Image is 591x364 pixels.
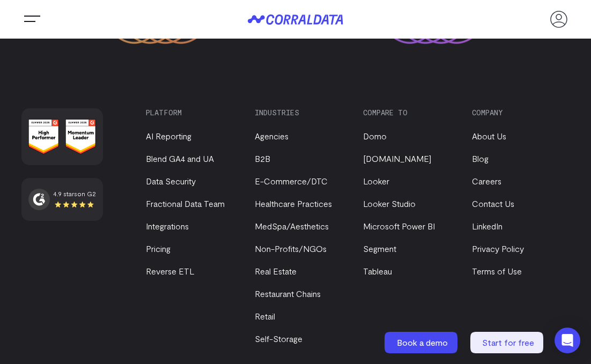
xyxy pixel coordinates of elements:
[555,328,580,353] div: Open Intercom Messenger
[255,176,328,186] a: E-Commerce/DTC
[397,337,448,347] span: Book a demo
[472,108,570,117] h3: Company
[255,311,275,321] a: Retail
[470,332,545,353] a: Start for free
[255,243,327,254] a: Non-Profits/NGOs
[472,243,524,254] a: Privacy Policy
[363,221,435,231] a: Microsoft Power BI
[146,198,225,209] a: Fractional Data Team
[363,176,389,186] a: Looker
[472,221,503,231] a: LinkedIn
[472,198,514,209] a: Contact Us
[255,221,329,231] a: MedSpa/Aesthetics
[255,333,302,344] a: Self-Storage
[472,266,522,276] a: Terms of Use
[146,108,244,117] h3: Platform
[482,337,534,347] span: Start for free
[255,131,289,141] a: Agencies
[146,221,189,231] a: Integrations
[363,131,387,141] a: Domo
[385,332,460,353] a: Book a demo
[255,153,270,164] a: B2B
[146,153,214,164] a: Blend GA4 and UA
[255,288,321,299] a: Restaurant Chains
[363,198,416,209] a: Looker Studio
[363,243,396,254] a: Segment
[146,176,196,186] a: Data Security
[77,190,96,197] span: on G2
[472,153,489,164] a: Blog
[146,131,191,141] a: AI Reporting
[53,189,96,198] div: 4.9 stars
[255,108,353,117] h3: Industries
[21,9,43,30] button: Trigger Menu
[146,243,171,254] a: Pricing
[28,189,96,210] a: 4.9 starson G2
[255,198,332,209] a: Healthcare Practices
[255,266,297,276] a: Real Estate
[363,153,431,164] a: [DOMAIN_NAME]
[472,131,506,141] a: About Us
[472,176,501,186] a: Careers
[146,266,194,276] a: Reverse ETL
[363,108,461,117] h3: Compare to
[363,266,392,276] a: Tableau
